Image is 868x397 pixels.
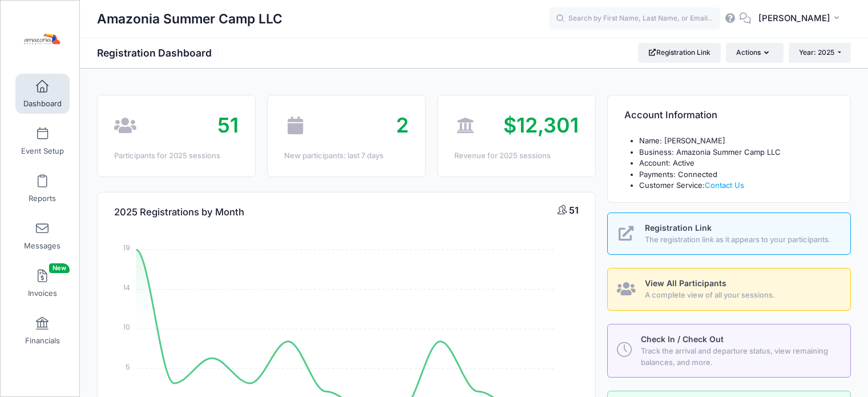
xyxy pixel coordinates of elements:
[114,150,239,162] div: Participants for 2025 sessions
[28,288,57,298] span: Invoices
[23,99,62,109] span: Dashboard
[396,113,409,138] span: 2
[549,7,720,30] input: Search by First Name, Last Name, or Email...
[639,147,834,158] li: Business: Amazonia Summer Camp LLC
[454,150,579,162] div: Revenue for 2025 sessions
[607,268,851,311] a: View All Participants A complete view of all your sessions.
[19,18,62,61] img: Amazonia Summer Camp LLC
[789,43,851,62] button: Year: 2025
[639,169,834,181] li: Payments: Connected
[569,204,579,216] span: 51
[751,6,851,32] button: [PERSON_NAME]
[726,43,783,62] button: Actions
[24,241,60,251] span: Messages
[639,180,834,191] li: Customer Service:
[97,6,282,32] h1: Amazonia Summer Camp LLC
[641,346,837,368] span: Track the arrival and departure status, view remaining balances, and more.
[607,324,851,378] a: Check In / Check Out Track the arrival and departure status, view remaining balances, and more.
[124,243,131,252] tspan: 19
[799,48,834,57] span: Year: 2025
[645,278,726,288] span: View All Participants
[607,212,851,255] a: Registration Link The registration link as it appears to your participants.
[645,234,838,246] span: The registration link as it appears to your participants.
[21,146,64,156] span: Event Setup
[503,113,579,138] span: $12,301
[124,282,131,292] tspan: 14
[645,223,712,232] span: Registration Link
[645,290,838,301] span: A complete view of all your sessions.
[15,121,70,161] a: Event Setup
[49,263,70,273] span: New
[639,135,834,147] li: Name: [PERSON_NAME]
[15,216,70,256] a: Messages
[126,362,131,371] tspan: 5
[624,99,717,132] h4: Account Information
[705,181,744,190] a: Contact Us
[25,336,60,346] span: Financials
[29,194,56,203] span: Reports
[114,196,244,228] h4: 2025 Registrations by Month
[124,322,131,332] tspan: 10
[641,334,724,344] span: Check In / Check Out
[15,74,70,114] a: Dashboard
[639,158,834,169] li: Account: Active
[15,263,70,303] a: InvoicesNew
[1,12,80,66] a: Amazonia Summer Camp LLC
[15,311,70,351] a: Financials
[758,12,830,25] span: [PERSON_NAME]
[97,47,221,59] h1: Registration Dashboard
[15,169,70,208] a: Reports
[638,43,721,62] a: Registration Link
[284,150,409,162] div: New participants: last 7 days
[217,113,239,138] span: 51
